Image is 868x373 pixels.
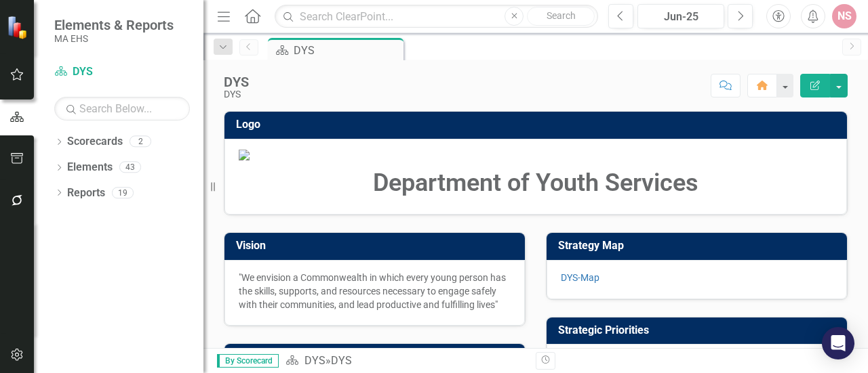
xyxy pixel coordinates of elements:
a: DYS [304,354,325,367]
img: ClearPoint Strategy [6,14,32,40]
div: DYS [331,354,352,367]
div: » [285,353,526,369]
div: DYS [294,42,400,59]
div: 19 [112,187,134,198]
small: MA EHS [54,33,174,44]
span: Search [547,10,576,21]
input: Search ClearPoint... [275,5,598,28]
button: Jun-25 [637,4,724,28]
div: Open Intercom Messenger [822,327,854,359]
div: DYS [224,74,249,89]
a: Reports [67,185,105,201]
strong: Department of Youth Services [373,169,698,197]
h3: Logo [236,118,840,131]
span: Elements & Reports [54,17,174,33]
input: Search Below... [54,97,190,120]
h3: Vision [236,240,518,252]
p: "We envision a Commonwealth in which every young person has the skills, supports, and resources n... [239,271,511,311]
div: DYS [224,89,249,100]
div: 2 [130,136,151,148]
a: Elements [67,160,113,175]
div: Jun-25 [642,9,719,25]
a: DYS [54,64,190,80]
a: Scorecards [67,134,123,150]
button: NS [832,4,856,28]
h3: Strategic Priorities [558,324,840,336]
div: 43 [119,162,141,173]
img: Document.png [239,150,833,160]
a: DYS-Map [561,272,599,283]
button: Search [527,7,595,26]
h3: Strategy Map [558,240,840,252]
span: By Scorecard [217,354,279,368]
